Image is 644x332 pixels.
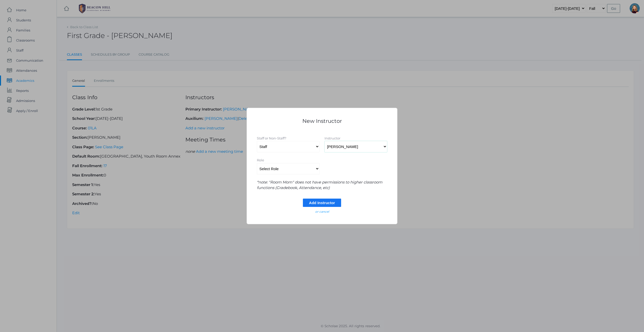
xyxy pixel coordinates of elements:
input: Add Instructor [303,199,341,207]
em: *note: "Room Mom" does not have permissions to higher classroom functions (Gradebook, Attendance,... [257,180,382,190]
label: Staff or Non-Staff? [257,136,286,140]
h1: New Instructor [257,118,387,124]
a: or cancel [257,209,387,214]
em: or cancel [315,210,329,213]
label: Instructor [325,136,340,140]
label: Role [257,158,264,162]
